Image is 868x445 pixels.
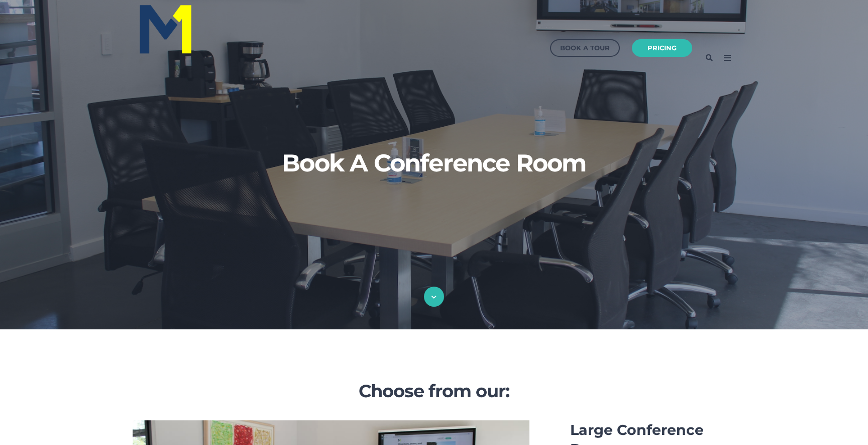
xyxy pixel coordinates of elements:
[550,39,620,57] a: Book a Tour
[138,2,193,55] img: MileOne Blue_Yellow Logo
[133,380,735,403] h2: Choose from our:
[560,42,610,54] div: Book a Tour
[282,148,586,177] span: Book A Conference Room
[632,39,692,57] a: Pricing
